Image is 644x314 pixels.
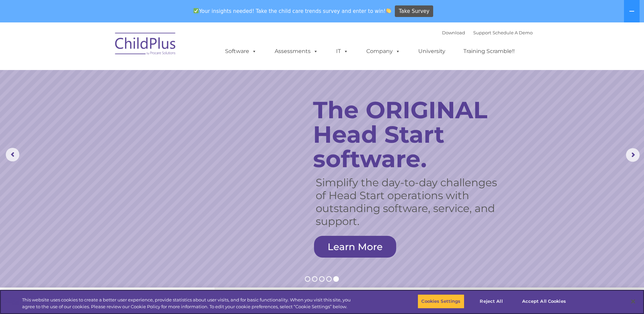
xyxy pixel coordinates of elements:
[360,45,407,58] a: Company
[470,294,513,309] button: Reject All
[411,45,452,58] a: University
[313,98,514,171] rs-layer: The ORIGINAL Head Start software.
[314,236,396,258] a: Learn More
[493,30,533,35] a: Schedule A Demo
[418,294,464,309] button: Cookies Settings
[218,45,263,58] a: Software
[112,28,180,62] img: ChildPlus by Procare Solutions
[395,5,433,17] a: Take Survey
[442,30,465,35] a: Download
[329,45,355,58] a: IT
[22,297,354,310] div: This website uses cookies to create a better user experience, provide statistics about user visit...
[473,30,491,35] a: Support
[386,8,391,13] img: 👏
[626,294,641,309] button: Close
[442,30,533,35] font: |
[191,4,394,18] span: Your insights needed! Take the child care trends survey and enter to win!
[194,8,199,13] img: ✅
[399,5,429,17] span: Take Survey
[316,176,504,228] rs-layer: Simplify the day-to-day challenges of Head Start operations with outstanding software, service, a...
[94,73,123,78] span: Phone number
[518,294,570,309] button: Accept All Cookies
[94,45,115,50] span: Last name
[457,45,521,58] a: Training Scramble!!
[268,45,325,58] a: Assessments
